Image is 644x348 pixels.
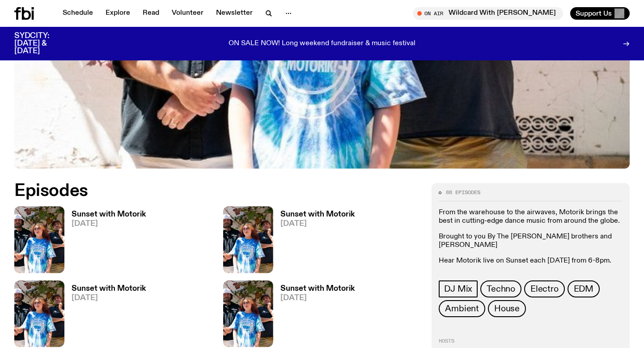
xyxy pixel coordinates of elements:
a: Sunset with Motorik[DATE] [64,285,146,347]
a: Volunteer [166,7,209,20]
a: Read [137,7,165,20]
a: Newsletter [211,7,258,20]
a: House [488,300,526,317]
p: From the warehouse to the airwaves, Motorik brings the best in cutting-edge dance music from arou... [439,208,623,225]
h3: Sunset with Motorik [72,211,146,218]
a: Explore [100,7,136,20]
span: EDM [574,284,593,294]
span: 88 episodes [446,190,480,195]
span: [DATE] [280,294,355,302]
button: Support Us [570,7,630,20]
p: ON SALE NOW! Long weekend fundraiser & music festival [229,40,415,48]
a: Sunset with Motorik[DATE] [273,285,355,347]
h3: Sunset with Motorik [72,285,146,293]
img: Andrew, Reenie, and Pat stand in a row, smiling at the camera, in dappled light with a vine leafe... [14,206,64,273]
h3: Sunset with Motorik [280,285,355,293]
span: [DATE] [72,294,146,302]
a: Schedule [57,7,98,20]
a: EDM [568,280,600,297]
span: Support Us [576,9,612,17]
img: Andrew, Reenie, and Pat stand in a row, smiling at the camera, in dappled light with a vine leafe... [223,280,273,347]
a: Ambient [439,300,485,317]
img: Andrew, Reenie, and Pat stand in a row, smiling at the camera, in dappled light with a vine leafe... [14,280,64,347]
span: [DATE] [280,220,355,228]
h3: SYDCITY: [DATE] & [DATE] [14,32,72,55]
span: House [494,304,520,314]
p: Hear Motorik live on Sunset each [DATE] from 6-8pm. [439,257,623,265]
a: Sunset with Motorik[DATE] [64,211,146,273]
a: Electro [524,280,565,297]
a: Sunset with Motorik[DATE] [273,211,355,273]
span: Electro [530,284,559,294]
p: Brought to you By The [PERSON_NAME] brothers and [PERSON_NAME] [439,233,623,250]
button: On AirWildcard With [PERSON_NAME] [413,7,563,20]
span: Techno [487,284,515,294]
h3: Sunset with Motorik [280,211,355,218]
a: Techno [480,280,521,297]
a: DJ Mix [439,280,478,297]
span: DJ Mix [444,284,472,294]
span: Ambient [445,304,479,314]
span: [DATE] [72,220,146,228]
img: Andrew, Reenie, and Pat stand in a row, smiling at the camera, in dappled light with a vine leafe... [223,206,273,273]
h2: Episodes [14,183,421,199]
